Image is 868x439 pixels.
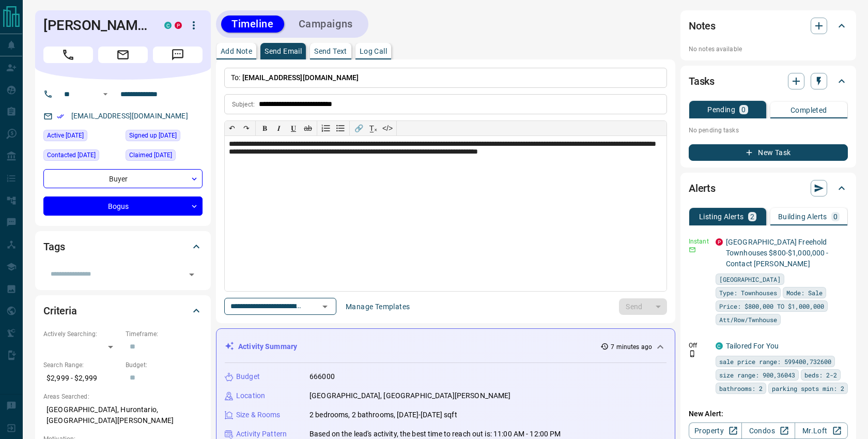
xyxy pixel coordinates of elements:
a: [EMAIL_ADDRESS][DOMAIN_NAME] [71,112,188,120]
div: property.ca [175,22,182,29]
div: Tags [43,234,203,259]
p: [GEOGRAPHIC_DATA], [GEOGRAPHIC_DATA][PERSON_NAME] [309,390,510,401]
button: T̲ₓ [366,121,380,135]
span: Contacted [DATE] [47,150,96,160]
span: bathrooms: 2 [719,383,763,393]
svg: Email [689,246,696,253]
p: 7 minutes ago [611,342,652,352]
div: property.ca [716,238,723,246]
p: Send Email [265,48,302,55]
span: [GEOGRAPHIC_DATA] [719,274,781,284]
span: parking spots min: 2 [772,383,844,393]
div: Tasks [689,69,848,94]
p: Log Call [360,48,387,55]
button: New Task [689,144,848,161]
span: Claimed [DATE] [129,150,172,160]
p: $2,999 - $2,999 [43,370,120,387]
p: Listing Alerts [699,213,744,220]
p: Budget: [126,360,203,370]
div: Tue Jan 28 2025 [126,149,203,164]
a: Property [689,422,742,439]
h2: Tasks [689,73,715,89]
p: Timeframe: [126,329,203,339]
button: Numbered list [319,121,333,135]
div: Activity Summary7 minutes ago [225,337,667,356]
button: Open [99,88,112,100]
p: Activity Summary [238,341,297,352]
p: Building Alerts [778,213,827,220]
a: Tailored For You [726,342,779,350]
p: Completed [791,107,827,114]
button: Campaigns [288,16,363,33]
button: Bullet list [333,121,348,135]
div: Criteria [43,298,203,323]
p: 2 bedrooms, 2 bathrooms, [DATE]-[DATE] sqft [309,410,457,420]
p: Size & Rooms [236,410,281,420]
p: Location [236,390,265,401]
svg: Push Notification Only [689,350,696,357]
s: ab [304,124,312,132]
button: Timeline [221,16,284,33]
a: [GEOGRAPHIC_DATA] Freehold Townhouses $800-$1,000,000 - Contact [PERSON_NAME] [726,238,829,268]
h2: Tags [43,238,65,255]
p: [GEOGRAPHIC_DATA], Hurontario, [GEOGRAPHIC_DATA][PERSON_NAME] [43,401,203,429]
p: 666000 [309,371,335,382]
span: Message [153,47,203,63]
p: No notes available [689,44,848,54]
a: Mr.Loft [795,422,848,439]
span: Email [98,47,148,63]
button: Open [318,299,332,314]
span: Att/Row/Twnhouse [719,314,777,325]
p: 2 [750,213,754,220]
h2: Notes [689,18,716,34]
span: 𝐔 [291,124,296,132]
button: 🔗 [351,121,366,135]
button: 𝑰 [272,121,286,135]
button: Open [184,267,199,282]
div: condos.ca [716,342,723,350]
p: Add Note [221,48,252,55]
div: Sat Feb 03 2024 [126,130,203,144]
h2: Criteria [43,302,77,319]
p: Subject: [232,100,255,109]
span: Call [43,47,93,63]
button: </> [380,121,395,135]
p: No pending tasks [689,123,848,138]
span: Signed up [DATE] [129,130,177,141]
p: 0 [833,213,838,220]
p: Search Range: [43,360,120,370]
span: Active [DATE] [47,130,84,141]
div: Buyer [43,169,203,188]
button: ↷ [239,121,254,135]
div: Tue Jan 28 2025 [43,149,120,164]
p: To: [224,68,667,88]
button: ab [301,121,315,135]
div: Bogus [43,196,203,216]
a: Condos [741,422,795,439]
span: Mode: Sale [786,287,823,298]
span: Type: Townhouses [719,287,777,298]
button: Manage Templates [339,298,416,315]
svg: Email Verified [57,113,64,120]
button: 𝐁 [257,121,272,135]
span: Price: $800,000 TO $1,000,000 [719,301,824,311]
span: sale price range: 599400,732600 [719,356,831,367]
h2: Alerts [689,180,716,196]
span: [EMAIL_ADDRESS][DOMAIN_NAME] [242,73,359,82]
div: Notes [689,13,848,38]
span: beds: 2-2 [804,370,837,380]
p: Areas Searched: [43,392,203,401]
p: New Alert: [689,408,848,419]
div: Alerts [689,176,848,201]
div: Sun Aug 10 2025 [43,130,120,144]
p: Off [689,341,709,350]
p: Budget [236,371,260,382]
div: condos.ca [164,22,172,29]
span: size range: 900,36043 [719,370,795,380]
div: split button [619,298,667,315]
p: Send Text [314,48,347,55]
button: 𝐔 [286,121,301,135]
p: 0 [741,106,746,113]
p: Instant [689,237,709,246]
button: ↶ [225,121,239,135]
